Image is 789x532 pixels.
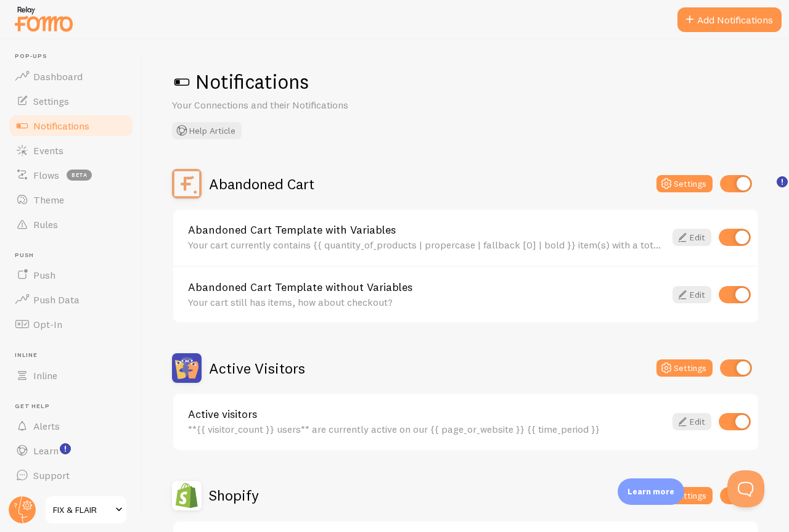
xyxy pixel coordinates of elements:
[172,69,759,94] h1: Notifications
[188,297,665,308] div: Your cart still has items, how about checkout?
[7,438,134,463] a: Learn
[7,363,134,388] a: Inline
[188,224,665,235] a: Abandoned Cart Template with Variables
[172,122,242,139] button: Help Article
[188,282,665,293] a: Abandoned Cart Template without Variables
[33,218,58,231] span: Rules
[67,170,92,181] span: beta
[7,89,134,113] a: Settings
[209,359,305,378] h2: Active Visitors
[209,174,314,194] h2: Abandoned Cart
[172,169,202,198] img: Abandoned Cart
[188,424,665,435] div: **{{ visitor_count }} users** are currently active on our {{ page_or_website }} {{ time_period }}
[727,470,764,507] iframe: Help Scout Beacon - Open
[15,351,134,359] span: Inline
[33,269,55,281] span: Push
[7,212,134,237] a: Rules
[33,169,59,181] span: Flows
[33,194,64,206] span: Theme
[209,486,259,505] h2: Shopify
[7,113,134,138] a: Notifications
[172,98,468,112] p: Your Connections and their Notifications
[7,263,134,287] a: Push
[33,420,60,432] span: Alerts
[7,463,134,488] a: Support
[33,70,83,83] span: Dashboard
[44,495,128,525] a: FIX & FLAIR
[13,3,75,35] img: fomo-relay-logo-orange.svg
[33,318,62,330] span: Opt-In
[7,64,134,89] a: Dashboard
[53,502,112,517] span: FIX & FLAIR
[33,95,69,107] span: Settings
[15,403,134,411] span: Get Help
[618,478,684,505] div: Learn more
[7,138,134,163] a: Events
[672,229,711,246] a: Edit
[33,293,80,306] span: Push Data
[33,469,70,481] span: Support
[656,487,713,504] button: Settings
[7,187,134,212] a: Theme
[7,414,134,438] a: Alerts
[188,409,665,420] a: Active visitors
[628,486,674,497] p: Learn more
[672,286,711,303] a: Edit
[33,444,59,457] span: Learn
[60,443,71,454] svg: <p>Watch New Feature Tutorials!</p>
[33,120,89,132] span: Notifications
[656,175,713,192] button: Settings
[172,353,202,383] img: Active Visitors
[33,144,63,157] span: Events
[7,163,134,187] a: Flows beta
[777,176,788,187] svg: <p>🛍️ For Shopify Users</p><p>To use the <strong>Abandoned Cart with Variables</strong> template,...
[656,359,713,377] button: Settings
[7,287,134,312] a: Push Data
[15,52,134,60] span: Pop-ups
[672,413,711,430] a: Edit
[33,369,57,382] span: Inline
[15,252,134,260] span: Push
[188,239,665,250] div: Your cart currently contains {{ quantity_of_products | propercase | fallback [0] | bold }} item(s...
[172,481,202,510] img: Shopify
[7,312,134,337] a: Opt-In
